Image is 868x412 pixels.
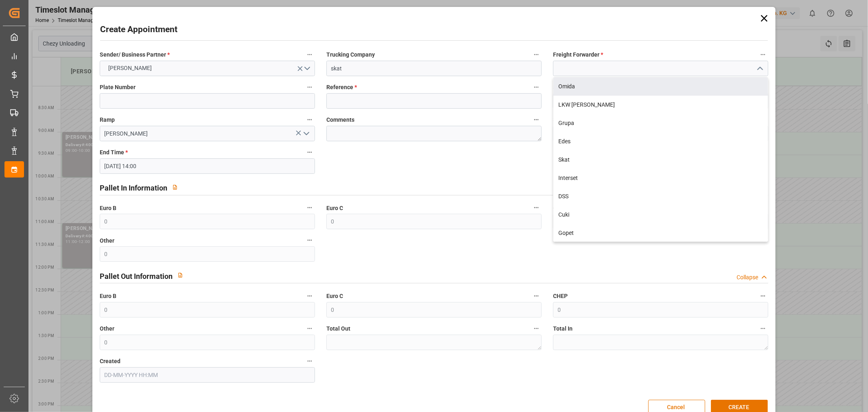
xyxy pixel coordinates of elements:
span: End Time [100,148,128,157]
div: Edes [553,132,768,151]
button: open menu [100,61,315,76]
div: Collapse [737,273,758,282]
button: View description [173,267,188,283]
button: Other [304,235,315,245]
button: Euro C [531,202,542,213]
span: Created [100,357,120,366]
div: DSS [553,187,768,206]
div: Cuki [553,206,768,224]
button: View description [167,180,183,195]
div: Skat [553,151,768,169]
span: Other [100,237,114,245]
button: End Time * [304,147,315,158]
div: LKW [PERSON_NAME] [553,96,768,114]
button: Euro C [531,291,542,301]
button: Plate Number [304,82,315,92]
h2: Pallet Out Information [100,271,173,282]
button: CHEP [758,291,768,301]
span: Trucking Company [326,50,375,59]
input: Type to search/select [100,126,315,141]
span: Euro B [100,292,116,300]
button: Comments [531,114,542,125]
span: Comments [326,116,354,124]
div: Interset [553,169,768,187]
span: Other [100,324,114,333]
h2: Create Appointment [100,23,177,36]
button: Ramp [304,114,315,125]
span: Euro B [100,204,116,213]
span: Freight Forwarder [553,50,603,59]
span: Euro C [326,292,343,300]
button: open menu [300,127,312,140]
span: Ramp [100,116,115,124]
button: Reference * [531,82,542,92]
button: Created [304,356,315,366]
div: Gopet [553,224,768,242]
input: DD-MM-YYYY HH:MM [100,158,315,174]
h2: Pallet In Information [100,182,167,193]
span: CHEP [553,292,568,300]
button: Other [304,323,315,334]
span: Plate Number [100,83,136,92]
button: Total Out [531,323,542,334]
button: Sender/ Business Partner * [304,49,315,60]
span: Euro C [326,204,343,213]
button: close menu [753,62,765,75]
button: Euro B [304,291,315,301]
span: [PERSON_NAME] [104,64,156,72]
span: Reference [326,83,357,92]
button: Total In [758,323,768,334]
span: Total In [553,324,573,333]
input: DD-MM-YYYY HH:MM [100,367,315,383]
button: Trucking Company [531,49,542,60]
span: Sender/ Business Partner [100,50,170,59]
div: Omida [553,77,768,96]
div: Grupa [553,114,768,132]
button: Freight Forwarder * [758,49,768,60]
span: Total Out [326,324,350,333]
button: Euro B [304,202,315,213]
